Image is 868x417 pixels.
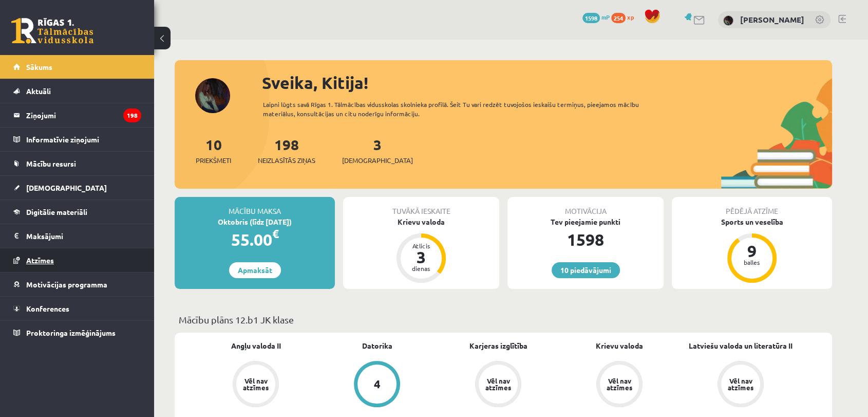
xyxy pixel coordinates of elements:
[582,13,610,21] a: 1598 mP
[605,377,634,391] div: Vēl nav atzīmes
[11,18,93,44] a: Rīgas 1. Tālmācības vidusskola
[272,226,279,241] span: €
[582,13,600,23] span: 1598
[13,152,141,175] a: Mācību resursi
[175,216,335,227] div: Oktobris (līdz [DATE])
[26,304,69,313] span: Konferences
[258,135,315,166] a: 198Neizlasītās ziņas
[611,13,626,23] span: 254
[627,13,634,21] span: xp
[737,259,767,265] div: balles
[26,103,141,127] legend: Ziņojumi
[316,361,438,409] a: 4
[13,321,141,345] a: Proktoringa izmēģinājums
[342,135,413,166] a: 3[DEMOGRAPHIC_DATA]
[362,340,392,351] a: Datorika
[231,340,281,351] a: Angļu valoda II
[342,155,413,166] span: [DEMOGRAPHIC_DATA]
[343,216,499,227] div: Krievu valoda
[13,128,141,151] a: Informatīvie ziņojumi
[26,62,52,71] span: Sākums
[196,135,231,166] a: 10Priekšmeti
[507,197,664,216] div: Motivācija
[13,224,141,248] a: Maksājumi
[196,155,231,166] span: Priekšmeti
[195,361,316,409] a: Vēl nav atzīmes
[726,377,755,391] div: Vēl nav atzīmes
[26,224,141,248] legend: Maksājumi
[13,55,141,79] a: Sākums
[343,197,499,216] div: Tuvākā ieskaite
[596,340,643,351] a: Krievu valoda
[13,200,141,224] a: Digitālie materiāli
[737,243,767,259] div: 9
[241,377,270,391] div: Vēl nav atzīmes
[374,378,381,390] div: 4
[552,262,620,278] a: 10 piedāvājumi
[689,340,792,351] a: Latviešu valoda un literatūra II
[26,128,141,151] legend: Informatīvie ziņojumi
[175,197,335,216] div: Mācību maksa
[406,265,437,271] div: dienas
[740,14,804,25] a: [PERSON_NAME]
[438,361,559,409] a: Vēl nav atzīmes
[13,79,141,103] a: Aktuāli
[601,13,610,21] span: mP
[507,216,664,227] div: Tev pieejamie punkti
[13,103,141,127] a: Ziņojumi198
[484,377,513,391] div: Vēl nav atzīmes
[672,197,832,216] div: Pēdējā atzīme
[343,216,499,284] a: Krievu valoda Atlicis 3 dienas
[406,243,437,249] div: Atlicis
[26,280,107,289] span: Motivācijas programma
[723,15,733,26] img: Kitija Alfus
[26,328,116,337] span: Proktoringa izmēģinājums
[26,256,54,265] span: Atzīmes
[680,361,801,409] a: Vēl nav atzīmes
[13,248,141,272] a: Atzīmes
[26,183,107,192] span: [DEMOGRAPHIC_DATA]
[13,176,141,200] a: [DEMOGRAPHIC_DATA]
[672,216,832,227] div: Sports un veselība
[229,262,281,278] a: Apmaksāt
[559,361,680,409] a: Vēl nav atzīmes
[258,155,315,166] span: Neizlasītās ziņas
[263,100,657,118] div: Laipni lūgts savā Rīgas 1. Tālmācības vidusskolas skolnieka profilā. Šeit Tu vari redzēt tuvojošo...
[13,273,141,296] a: Motivācijas programma
[672,216,832,284] a: Sports un veselība 9 balles
[26,86,51,96] span: Aktuāli
[262,70,832,95] div: Sveika, Kitija!
[611,13,639,21] a: 254 xp
[26,207,87,216] span: Digitālie materiāli
[507,227,664,252] div: 1598
[26,159,76,168] span: Mācību resursi
[406,249,437,265] div: 3
[123,108,141,122] i: 198
[175,227,335,252] div: 55.00
[179,313,828,327] p: Mācību plāns 12.b1 JK klase
[469,340,527,351] a: Karjeras izglītība
[13,297,141,320] a: Konferences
